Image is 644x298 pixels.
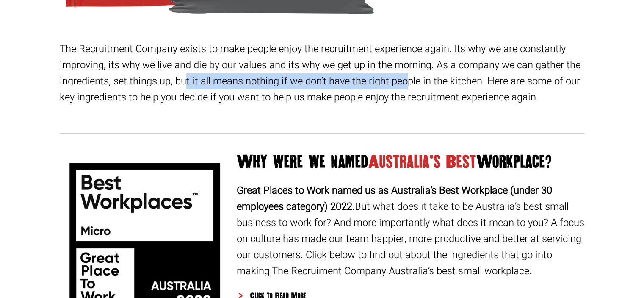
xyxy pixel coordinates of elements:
[60,41,585,106] p: The Recruitment Company exists to make people enjoy the recruitment experience again. Its why we ...
[237,183,552,214] strong: Great Places to Work named us as Australia’s Best Workplace (under 30 employees category) 2022.
[237,152,585,172] span: Why were we named Workplace?
[368,152,476,171] span: Australia’s Best
[237,183,585,279] p: But what does it take to be Australia’s best small business to work for? And more importantly wha...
